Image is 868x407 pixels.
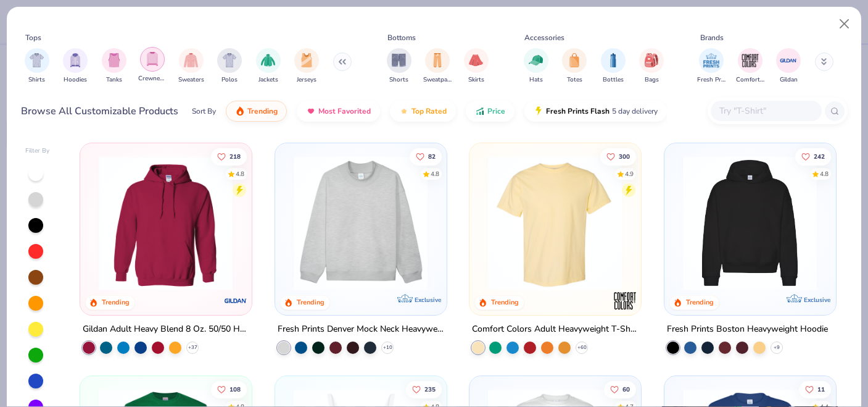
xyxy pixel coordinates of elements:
[820,169,829,178] div: 4.8
[64,75,87,85] span: Hoodies
[221,75,238,85] span: Polos
[93,156,239,290] img: 01756b78-01f6-4cc6-8d8a-3c30c1a0c8ac
[622,386,630,392] span: 60
[107,53,121,67] img: Tanks Image
[780,75,798,85] span: Gildan
[387,48,411,85] div: filter for Shorts
[102,48,126,85] button: filter button
[464,48,489,85] button: filter button
[68,53,82,67] img: Hoodies Image
[677,156,823,290] img: 91acfc32-fd48-4d6b-bdad-a4c1a30ac3fc
[464,48,489,85] div: filter for Skirts
[619,153,630,159] span: 300
[534,106,544,116] img: flash.gif
[577,343,587,351] span: + 60
[184,53,198,67] img: Sweaters Image
[423,75,452,85] span: Sweatpants
[414,295,440,303] span: Exclusive
[600,148,636,165] button: Like
[235,106,245,116] img: trending.gif
[803,295,830,303] span: Exclusive
[25,146,50,156] div: Filter By
[188,343,197,351] span: + 37
[390,101,456,122] button: Top Rated
[697,48,725,85] button: filter button
[287,156,434,290] img: f5d85501-0dbb-4ee4-b115-c08fa3845d83
[468,75,484,85] span: Skirts
[524,101,667,122] button: Fresh Prints Flash5 day delivery
[297,75,316,85] span: Jerseys
[423,48,452,85] div: filter for Sweatpants
[487,106,505,116] span: Price
[529,53,543,67] img: Hats Image
[247,106,278,116] span: Trending
[741,51,759,70] img: Comfort Colors Image
[833,12,856,36] button: Close
[639,48,664,85] div: filter for Bags
[736,75,764,85] span: Comfort Colors
[278,321,444,337] div: Fresh Prints Denver Mock Neck Heavyweight Sweatshirt
[645,53,658,67] img: Bags Image
[795,148,831,165] button: Like
[178,75,204,85] span: Sweaters
[83,321,249,337] div: Gildan Adult Heavy Blend 8 Oz. 50/50 Hooded Sweatshirt
[466,101,515,122] button: Price
[718,104,813,118] input: Try "T-Shirt"
[217,48,242,85] div: filter for Polos
[178,48,204,85] button: filter button
[410,148,442,165] button: Like
[776,48,801,85] button: filter button
[102,48,126,85] div: filter for Tanks
[236,169,244,178] div: 4.8
[382,343,392,351] span: + 10
[814,153,825,159] span: 242
[223,53,237,67] img: Polos Image
[138,74,167,83] span: Crewnecks
[700,32,724,43] div: Brands
[138,48,167,85] button: filter button
[639,48,664,85] button: filter button
[524,32,564,43] div: Accessories
[138,47,167,83] div: filter for Crewnecks
[300,53,313,67] img: Jerseys Image
[297,101,380,122] button: Most Favorited
[30,53,44,67] img: Shirts Image
[434,156,580,290] img: a90f7c54-8796-4cb2-9d6e-4e9644cfe0fe
[229,153,241,159] span: 218
[817,386,825,392] span: 11
[424,386,436,392] span: 235
[21,104,178,119] div: Browse All Customizable Products
[612,104,658,119] span: 5 day delivery
[306,106,316,116] img: most_fav.gif
[387,32,416,43] div: Bottoms
[294,48,319,85] div: filter for Jerseys
[799,380,831,398] button: Like
[28,75,45,85] span: Shirts
[667,321,828,337] div: Fresh Prints Boston Heavyweight Hoodie
[524,48,548,85] button: filter button
[736,48,764,85] button: filter button
[562,48,587,85] div: filter for Totes
[603,75,624,85] span: Bottles
[613,288,637,313] img: Comfort Colors logo
[469,53,483,67] img: Skirts Image
[411,106,447,116] span: Top Rated
[774,343,780,351] span: + 9
[392,53,406,67] img: Shorts Image
[776,48,801,85] div: filter for Gildan
[387,48,411,85] button: filter button
[482,156,628,290] img: 029b8af0-80e6-406f-9fdc-fdf898547912
[25,48,49,85] button: filter button
[25,48,49,85] div: filter for Shirts
[601,48,626,85] button: filter button
[25,32,41,43] div: Tops
[146,52,159,66] img: Crewnecks Image
[546,106,610,116] span: Fresh Prints Flash
[431,169,439,178] div: 4.8
[178,48,204,85] div: filter for Sweaters
[226,101,287,122] button: Trending
[223,288,248,313] img: Gildan logo
[256,48,281,85] div: filter for Jackets
[431,53,444,67] img: Sweatpants Image
[524,48,548,85] div: filter for Hats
